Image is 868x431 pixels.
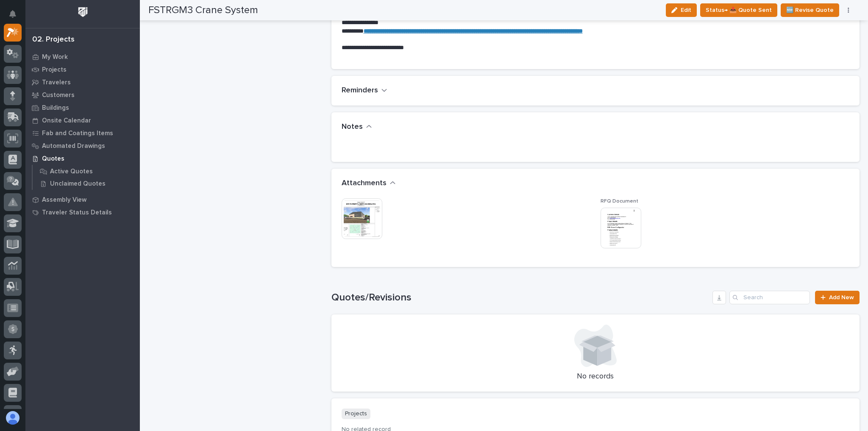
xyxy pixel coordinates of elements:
a: Automated Drawings [25,139,140,152]
button: Reminders [342,86,387,95]
p: Customers [42,92,75,99]
p: Traveler Status Details [42,209,112,217]
span: Status→ 📤 Quote Sent [706,5,772,15]
button: users-avatar [4,409,22,427]
p: Unclaimed Quotes [50,180,106,188]
p: Buildings [42,104,69,112]
a: Fab and Coatings Items [25,127,140,139]
p: Assembly View [42,196,86,204]
a: Customers [25,89,140,101]
h2: Attachments [342,179,387,188]
button: Attachments [342,179,396,188]
a: Unclaimed Quotes [33,178,140,189]
h2: Notes [342,122,363,132]
p: Travelers [42,79,71,86]
div: 02. Projects [32,35,75,44]
p: Automated Drawings [42,142,105,150]
a: Traveler Status Details [25,206,140,219]
p: Projects [42,66,67,74]
a: Active Quotes [33,165,140,177]
span: RFQ Document [601,199,638,204]
h1: Quotes/Revisions [331,292,709,304]
a: Add New [815,291,860,304]
button: 🆕 Revise Quote [781,3,839,17]
p: Quotes [42,155,64,163]
button: Notes [342,122,372,132]
a: Onsite Calendar [25,114,140,127]
p: Onsite Calendar [42,117,91,125]
button: Edit [666,3,697,17]
input: Search [729,291,810,304]
span: 🆕 Revise Quote [786,5,834,15]
p: My Work [42,53,68,61]
p: Fab and Coatings Items [42,130,113,137]
a: Assembly View [25,193,140,206]
p: Projects [342,409,370,419]
p: No records [342,372,850,381]
a: Projects [25,63,140,76]
div: Notifications [11,10,22,24]
img: Workspace Logo [75,4,91,20]
a: Buildings [25,101,140,114]
a: Quotes [25,152,140,165]
span: Edit [681,6,691,14]
button: Notifications [4,5,22,23]
h2: Reminders [342,86,378,95]
span: Add New [829,295,854,300]
button: Status→ 📤 Quote Sent [700,3,777,17]
a: Travelers [25,76,140,89]
p: Active Quotes [50,168,93,175]
h2: FSTRGM3 Crane System [148,4,258,17]
a: My Work [25,50,140,63]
